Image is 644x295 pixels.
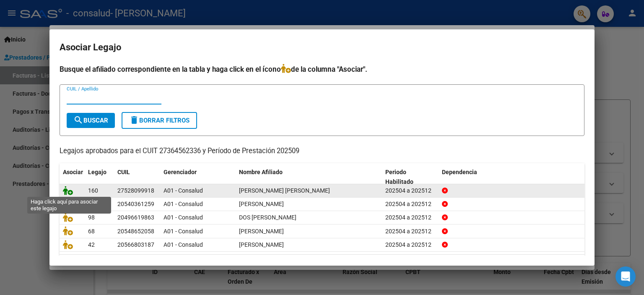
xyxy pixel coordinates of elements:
datatable-header-cell: Periodo Habilitado [382,163,439,191]
span: Legajo [88,169,106,175]
span: CUIL [117,169,130,175]
span: Dependencia [442,169,477,175]
div: 202504 a 202512 [385,227,435,236]
span: A01 - Consalud [164,241,203,248]
button: Borrar Filtros [122,112,197,129]
span: ZORRILLA LUAN [239,201,284,207]
span: 42 [88,241,95,248]
span: Buscar [73,117,108,124]
h2: Asociar Legajo [60,39,584,55]
span: 98 [88,214,95,221]
div: 20540361259 [117,199,154,209]
div: 202504 a 202512 [385,199,435,209]
div: 202504 a 202512 [385,213,435,222]
div: 20496619863 [117,213,154,222]
span: A01 - Consalud [164,228,203,235]
span: VALENZUELA MIQUEAS [239,228,284,235]
div: 7 registros [60,255,163,276]
div: 202504 a 202512 [385,240,435,250]
span: Asociar [63,169,83,175]
span: 155 [88,201,98,207]
datatable-header-cell: Asociar [60,163,85,191]
div: 27528099918 [117,186,154,196]
div: 20566803187 [117,240,154,250]
div: 20548652058 [117,227,154,236]
span: A01 - Consalud [164,187,203,194]
p: Legajos aprobados para el CUIT 27364562336 y Período de Prestación 202509 [60,146,584,157]
datatable-header-cell: Legajo [85,163,114,191]
span: Borrar Filtros [129,117,190,124]
mat-icon: delete [129,115,139,125]
span: Nombre Afiliado [239,169,283,175]
span: 68 [88,228,95,235]
div: Open Intercom Messenger [615,266,636,287]
datatable-header-cell: CUIL [114,163,160,191]
span: A01 - Consalud [164,214,203,221]
span: Gerenciador [164,169,197,175]
span: DOS SANTOS LEONEL SEBASTIAN [239,214,296,221]
span: VALDEZ NAHIARA YAQUELIN [239,187,330,194]
datatable-header-cell: Nombre Afiliado [236,163,382,191]
datatable-header-cell: Dependencia [439,163,585,191]
h4: Busque el afiliado correspondiente en la tabla y haga click en el ícono de la columna "Asociar". [60,64,584,75]
button: Buscar [67,113,115,128]
span: 160 [88,187,98,194]
span: A01 - Consalud [164,201,203,207]
span: Periodo Habilitado [385,169,413,185]
mat-icon: search [73,115,83,125]
span: GARCIA JONAS [239,241,284,248]
div: 202504 a 202512 [385,186,435,196]
datatable-header-cell: Gerenciador [160,163,236,191]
